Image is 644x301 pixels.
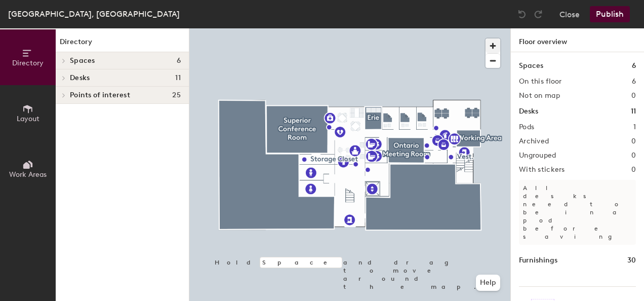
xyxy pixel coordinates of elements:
button: Close [559,6,580,22]
h2: 0 [631,137,636,145]
h2: 0 [631,166,636,174]
span: 25 [172,91,181,99]
div: [GEOGRAPHIC_DATA], [GEOGRAPHIC_DATA] [8,8,180,20]
img: Redo [533,9,543,19]
span: Work Areas [9,170,47,179]
h2: Ungrouped [519,152,556,160]
h2: On this floor [519,78,562,86]
h1: Floor overview [511,28,644,52]
h1: 30 [627,255,636,266]
h1: 6 [632,60,636,71]
span: Spaces [70,57,95,65]
span: 6 [177,57,181,65]
img: Undo [517,9,527,19]
h2: Pods [519,123,534,131]
span: 11 [175,74,181,82]
h1: Furnishings [519,255,557,266]
h1: Spaces [519,60,543,71]
button: Publish [590,6,630,22]
h1: 11 [631,106,636,117]
span: Points of interest [70,91,130,99]
h2: Not on map [519,92,560,100]
h2: 0 [631,92,636,100]
button: Help [476,275,500,291]
span: Directory [12,59,44,67]
h2: With stickers [519,166,565,174]
h2: 6 [632,78,636,86]
h1: Directory [56,36,189,52]
h2: 1 [633,123,636,131]
h2: 0 [631,152,636,160]
p: All desks need to be in a pod before saving [519,180,636,245]
h1: Desks [519,106,538,117]
span: Layout [17,115,39,123]
h2: Archived [519,137,549,145]
span: Desks [70,74,90,82]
